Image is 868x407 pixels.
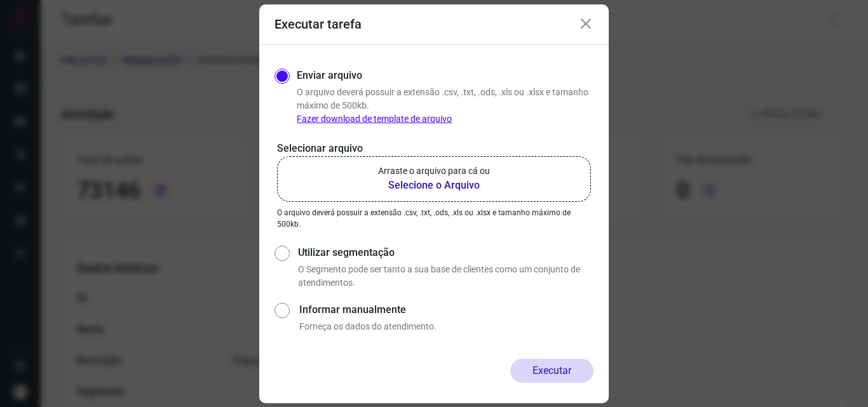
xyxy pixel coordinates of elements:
p: Selecionar arquivo [277,141,591,156]
a: Fazer download de template de arquivo [297,114,452,124]
h3: Executar tarefa [275,17,362,32]
button: Executar [510,359,593,383]
label: Informar manualmente [299,302,593,317]
p: Forneça os dados do atendimento. [299,320,593,333]
p: O arquivo deverá possuir a extensão .csv, .txt, .ods, .xls ou .xlsx e tamanho máximo de 500kb. [297,86,593,126]
label: Utilizar segmentação [298,245,593,260]
p: O arquivo deverá possuir a extensão .csv, .txt, .ods, .xls ou .xlsx e tamanho máximo de 500kb. [277,207,591,230]
p: O Segmento pode ser tanto a sua base de clientes como um conjunto de atendimentos. [298,263,593,290]
b: Selecione o Arquivo [378,178,490,193]
label: Enviar arquivo [297,68,362,83]
p: Arraste o arquivo para cá ou [378,164,490,178]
